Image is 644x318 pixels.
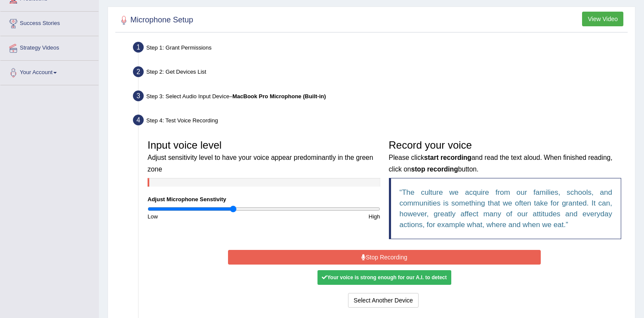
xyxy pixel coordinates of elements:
[389,140,622,174] h3: Record your voice
[229,93,326,100] span: –
[0,61,99,82] a: Your Account
[117,14,193,27] h2: Microphone Setup
[228,250,541,265] button: Stop Recording
[264,212,384,221] div: High
[582,12,623,26] button: View Video
[129,39,631,58] div: Step 1: Grant Permissions
[389,154,613,172] small: Please click and read the text aloud. When finished reading, click on button.
[424,154,471,161] b: start recording
[348,293,419,308] button: Select Another Device
[0,12,99,33] a: Success Stories
[148,154,373,172] small: Adjust sensitivity level to have your voice appear predominantly in the green zone
[317,270,451,285] div: Your voice is strong enough for our A.I. to detect
[148,195,226,203] label: Adjust Microphone Senstivity
[129,64,631,83] div: Step 2: Get Devices List
[0,36,99,58] a: Strategy Videos
[411,165,458,173] b: stop recording
[148,140,380,174] h3: Input voice level
[129,112,631,131] div: Step 4: Test Voice Recording
[400,188,613,229] q: The culture we acquire from our families, schools, and communities is something that we often tak...
[232,93,326,100] b: MacBook Pro Microphone (Built-in)
[129,88,631,107] div: Step 3: Select Audio Input Device
[143,212,264,221] div: Low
